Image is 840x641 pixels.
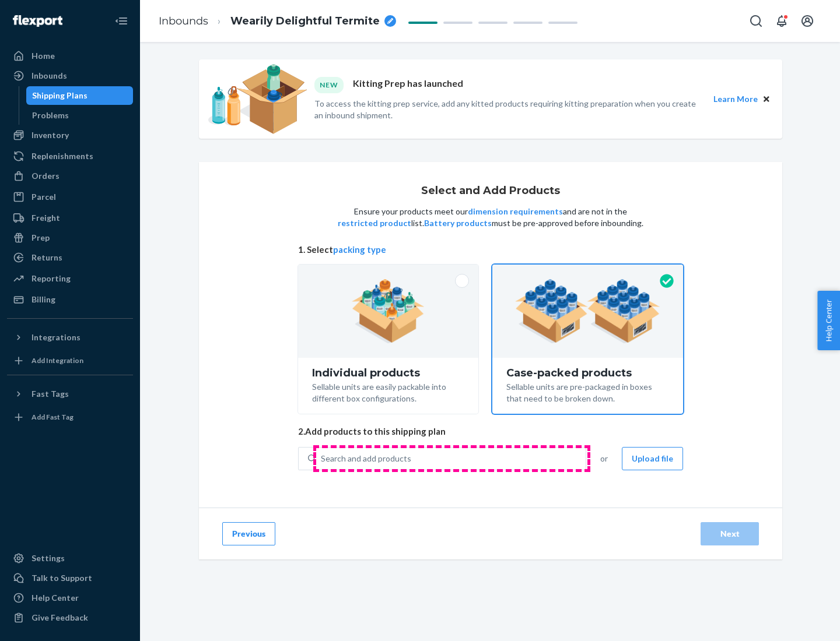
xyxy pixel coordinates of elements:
[32,552,65,564] div: Settings
[7,269,133,288] a: Reporting
[7,290,133,309] a: Billing
[32,212,60,224] div: Freight
[760,93,773,105] button: Close
[26,106,134,125] a: Problems
[159,15,208,27] a: Inbounds
[32,572,92,584] div: Talk to Support
[149,4,405,38] ol: breadcrumbs
[770,9,793,33] button: Open notifications
[32,273,71,284] div: Reporting
[421,185,560,197] h1: Select and Add Products
[32,294,55,305] div: Billing
[32,412,73,422] div: Add Fast Tag
[352,279,425,343] img: individual-pack.facf35554cb0f1810c75b2bd6df2d64e.png
[744,9,768,33] button: Open Search Box
[7,209,133,227] a: Freight
[312,367,464,379] div: Individual products
[600,453,608,464] span: or
[13,15,62,27] img: Flexport logo
[7,385,133,403] button: Fast Tags
[32,90,87,101] div: Shipping Plans
[222,522,275,545] button: Previous
[817,291,840,350] button: Help Center
[7,608,133,627] button: Give Feedback
[32,50,55,62] div: Home
[32,129,69,141] div: Inventory
[7,188,133,206] a: Parcel
[32,612,88,624] div: Give Feedback
[7,569,133,587] a: Talk to Support
[713,93,758,105] button: Learn More
[32,232,50,244] div: Prep
[321,453,411,464] div: Search and add products
[32,170,60,182] div: Orders
[337,206,645,229] p: Ensure your products meet our and are not in the list. must be pre-approved before inbounding.
[7,351,133,370] a: Add Integration
[32,355,83,365] div: Add Integration
[7,66,133,85] a: Inbounds
[7,328,133,347] button: Integrations
[32,110,69,121] div: Problems
[7,147,133,165] a: Replenishments
[7,408,133,427] a: Add Fast Tag
[26,86,134,105] a: Shipping Plans
[32,252,62,263] div: Returns
[312,379,464,404] div: Sellable units are easily packable into different box configurations.
[314,98,703,121] p: To access the kitting prep service, add any kitted products requiring kitting preparation when yo...
[7,589,133,607] a: Help Center
[515,279,660,343] img: case-pack.59cecea509d18c883b923b81aeac6d0b.png
[32,388,69,400] div: Fast Tags
[298,244,683,256] span: 1. Select
[32,332,80,343] div: Integrations
[7,228,133,247] a: Prep
[353,77,463,93] p: Kitting Prep has launched
[314,77,344,93] div: NEW
[298,425,683,438] span: 2. Add products to this shipping plan
[506,367,669,379] div: Case-packed products
[424,217,492,229] button: Battery products
[506,379,669,404] div: Sellable units are pre-packaged in boxes that need to be broken down.
[7,126,133,145] a: Inventory
[32,150,93,162] div: Replenishments
[710,528,749,540] div: Next
[701,522,759,545] button: Next
[32,70,67,82] div: Inbounds
[32,191,56,203] div: Parcel
[7,47,133,65] a: Home
[796,9,819,33] button: Open account menu
[338,217,411,229] button: restricted product
[230,14,380,29] span: Wearily Delightful Termite
[333,244,386,256] button: packing type
[110,9,133,33] button: Close Navigation
[468,206,563,217] button: dimension requirements
[622,447,683,470] button: Upload file
[7,248,133,267] a: Returns
[7,549,133,568] a: Settings
[7,167,133,185] a: Orders
[32,592,79,604] div: Help Center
